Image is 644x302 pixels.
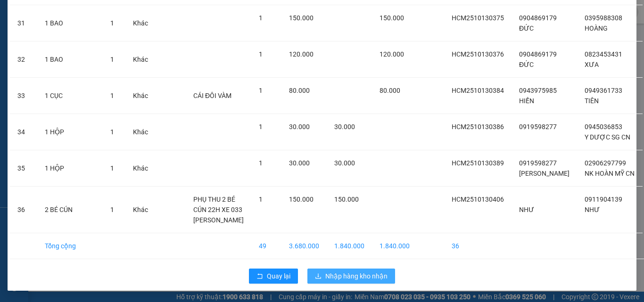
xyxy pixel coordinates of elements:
span: HCM2510130376 [452,50,504,58]
span: PHỤ THU 2 BÉ CÚN 22H XE 033 [PERSON_NAME] [193,196,244,224]
span: 150.000 [289,14,314,22]
span: 1 [259,50,263,58]
td: 34 [10,114,37,150]
span: NK HOÀN MỸ CN [585,170,635,177]
span: 0943975985 [519,87,557,94]
td: 2 BÉ CÚN [37,187,103,233]
span: HCM2510130406 [452,196,504,203]
td: Khác [125,5,156,41]
span: TIÊN [585,97,599,105]
span: 0919598277 [519,159,557,167]
span: 0395988308 [585,14,622,22]
span: 80.000 [380,87,400,94]
span: download [315,273,322,280]
span: 1 [110,56,114,63]
td: 1.840.000 [372,233,417,259]
span: 1 [110,164,114,172]
span: HCM2510130375 [452,14,504,22]
span: 0945036853 [585,123,622,131]
td: Khác [125,187,156,233]
td: Khác [125,150,156,187]
span: Y DƯỢC SG CN [585,133,630,141]
span: HCM2510130386 [452,123,504,131]
td: 1 CỤC [37,78,103,114]
td: 1 BAO [37,5,103,41]
span: 1 [110,92,114,99]
td: 49 [251,233,281,259]
span: HIỀN [519,97,534,105]
span: 150.000 [289,196,314,203]
span: CÁI ĐÔI VÀM [193,92,231,99]
button: rollbackQuay lại [249,269,298,284]
span: 150.000 [334,196,359,203]
span: 120.000 [380,50,404,58]
td: 36 [444,233,512,259]
button: downloadNhập hàng kho nhận [307,269,395,284]
span: 30.000 [334,159,355,167]
span: HCM2510130389 [452,159,504,167]
span: 150.000 [380,14,404,22]
td: 31 [10,5,37,41]
td: 33 [10,78,37,114]
td: 1 HỘP [37,114,103,150]
td: 1 HỘP [37,150,103,187]
span: NHƯ [585,206,600,213]
td: 1 BAO [37,41,103,78]
span: 0919598277 [519,123,557,131]
span: 1 [259,87,263,94]
span: 1 [110,206,114,213]
span: 1 [259,196,263,203]
td: Khác [125,78,156,114]
td: Khác [125,41,156,78]
td: Khác [125,114,156,150]
span: [PERSON_NAME] [519,170,570,177]
span: HCM2510130384 [452,87,504,94]
span: NHƯ [519,206,534,213]
td: 35 [10,150,37,187]
span: 0904869179 [519,50,557,58]
td: Tổng cộng [37,233,103,259]
span: 0911904139 [585,196,622,203]
span: 1 [110,128,114,136]
td: 1.840.000 [327,233,372,259]
span: Quay lại [267,271,290,281]
span: 0949361733 [585,87,622,94]
span: 120.000 [289,50,314,58]
span: 02906297799 [585,159,626,167]
span: 1 [110,19,114,27]
span: 30.000 [289,123,310,131]
span: 1 [259,14,263,22]
span: 30.000 [334,123,355,131]
td: 36 [10,187,37,233]
td: 3.680.000 [281,233,327,259]
span: XƯA [585,61,599,68]
td: 32 [10,41,37,78]
span: 1 [259,159,263,167]
span: ĐỨC [519,61,534,68]
span: 80.000 [289,87,310,94]
span: rollback [256,273,263,280]
span: 30.000 [289,159,310,167]
span: 0823453431 [585,50,622,58]
span: HOÀNG [585,24,608,32]
span: Nhập hàng kho nhận [325,271,388,281]
span: 0904869179 [519,14,557,22]
span: ĐỨC [519,24,534,32]
span: 1 [259,123,263,131]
